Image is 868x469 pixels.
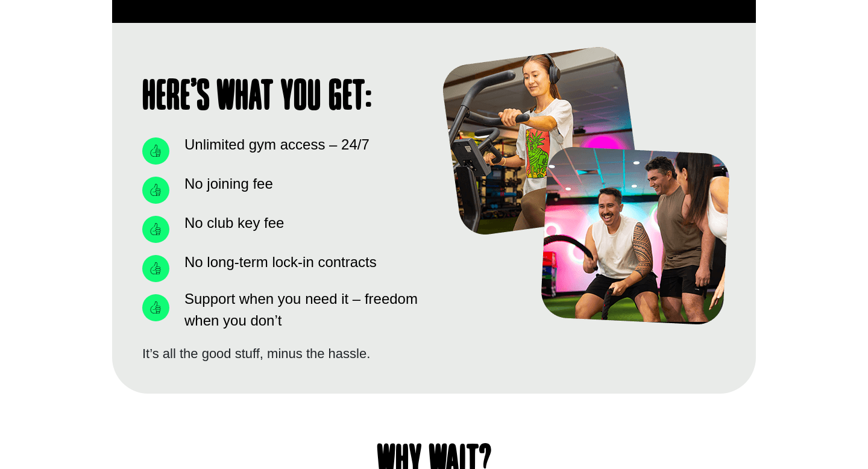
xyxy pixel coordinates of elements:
div: It’s all the good stuff, minus the hassle. [142,344,422,364]
span: Support when you need it – freedom when you don’t [181,288,422,332]
span: No club key fee [181,212,284,234]
img: here-is-what-you-get [443,47,729,324]
span: No joining fee [181,173,273,195]
h1: Here’s what you get: [142,77,422,119]
span: No long-term lock-in contracts [181,251,377,273]
span: Unlimited gym access – 24/7 [181,134,370,156]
